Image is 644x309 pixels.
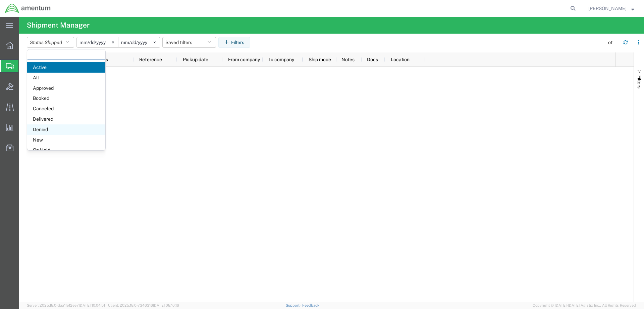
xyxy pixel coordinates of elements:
[153,303,179,307] span: [DATE] 08:10:16
[162,37,216,48] button: Saved filters
[27,83,105,93] span: Approved
[302,303,319,307] a: Feedback
[139,57,162,62] span: Reference
[27,17,90,34] h4: Shipment Manager
[27,135,105,145] span: New
[118,37,160,47] input: Not set
[286,303,303,307] a: Support
[268,57,294,62] span: To company
[27,62,105,73] span: Active
[391,57,410,62] span: Location
[27,303,105,307] span: Server: 2025.18.0-daa1fe12ee7
[27,114,105,124] span: Delivered
[637,75,642,88] span: Filters
[77,37,118,47] input: Not set
[218,37,250,48] button: Filters
[27,93,105,104] span: Booked
[588,4,635,12] button: [PERSON_NAME]
[79,303,105,307] span: [DATE] 10:04:51
[367,57,378,62] span: Docs
[27,145,105,155] span: On Hold
[309,57,331,62] span: Ship mode
[27,124,105,135] span: Denied
[27,37,74,48] button: Status:Shipped
[228,57,260,62] span: From company
[27,104,105,114] span: Canceled
[533,303,636,308] span: Copyright © [DATE]-[DATE] Agistix Inc., All Rights Reserved
[108,303,179,307] span: Client: 2025.18.0-7346316
[183,57,208,62] span: Pickup date
[5,3,51,13] img: logo
[45,40,62,45] span: Shipped
[588,5,627,12] span: JONATHAN FLORY
[606,39,618,46] div: - of -
[341,57,355,62] span: Notes
[27,73,105,83] span: All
